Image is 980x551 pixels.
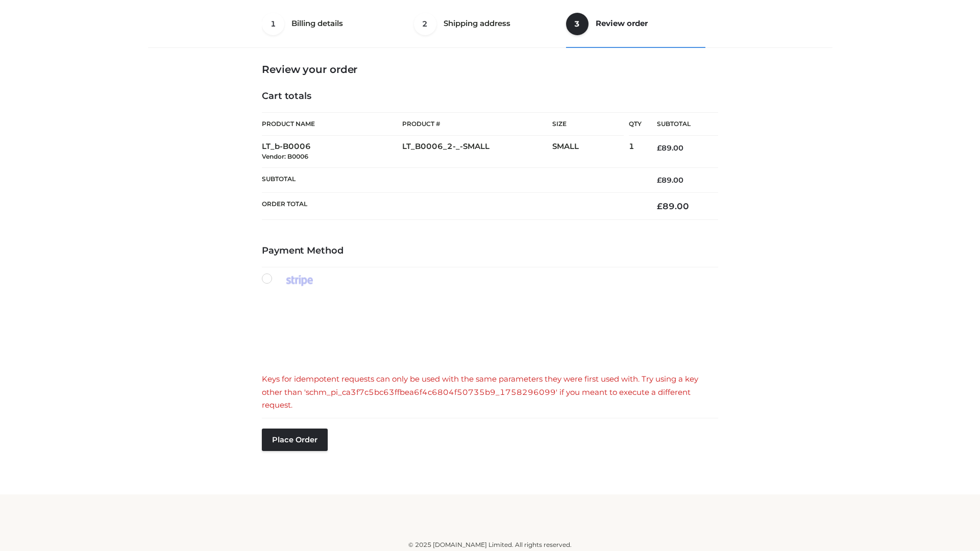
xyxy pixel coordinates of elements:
[402,136,552,168] td: LT_B0006_2-_-SMALL
[552,113,624,136] th: Size
[402,112,552,136] th: Product #
[262,167,642,192] th: Subtotal
[629,136,642,168] td: 1
[657,143,661,153] span: £
[152,540,828,550] div: © 2025 [DOMAIN_NAME] Limited. All rights reserved.
[262,153,308,160] small: Vendor: B0006
[642,113,718,136] th: Subtotal
[552,136,629,168] td: SMALL
[657,143,683,153] bdi: 89.00
[262,63,718,76] h3: Review your order
[629,112,642,136] th: Qty
[657,176,661,185] span: £
[262,112,402,136] th: Product Name
[657,201,689,211] bdi: 89.00
[262,372,718,412] div: Keys for idempotent requests can only be used with the same parameters they were first used with....
[262,429,328,451] button: Place order
[262,91,718,102] h4: Cart totals
[260,297,716,362] iframe: Secure payment input frame
[657,176,683,185] bdi: 89.00
[262,193,642,220] th: Order Total
[262,245,718,257] h4: Payment Method
[657,201,663,211] span: £
[262,136,402,168] td: LT_b-B0006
